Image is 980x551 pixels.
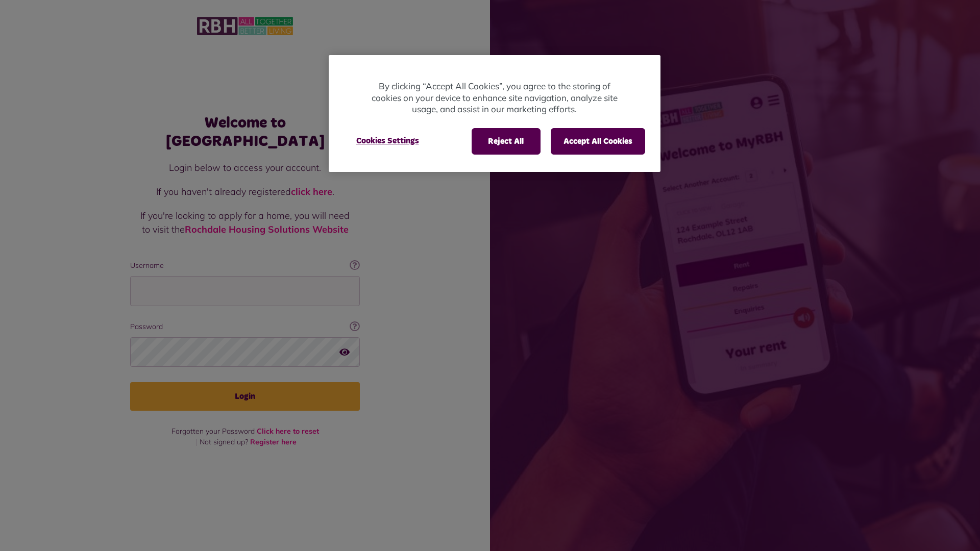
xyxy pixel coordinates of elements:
[329,55,660,172] div: Privacy
[551,128,645,155] button: Accept All Cookies
[472,128,541,155] button: Reject All
[370,81,620,115] p: By clicking “Accept All Cookies”, you agree to the storing of cookies on your device to enhance s...
[329,55,660,172] div: Cookie banner
[344,128,431,154] button: Cookies Settings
